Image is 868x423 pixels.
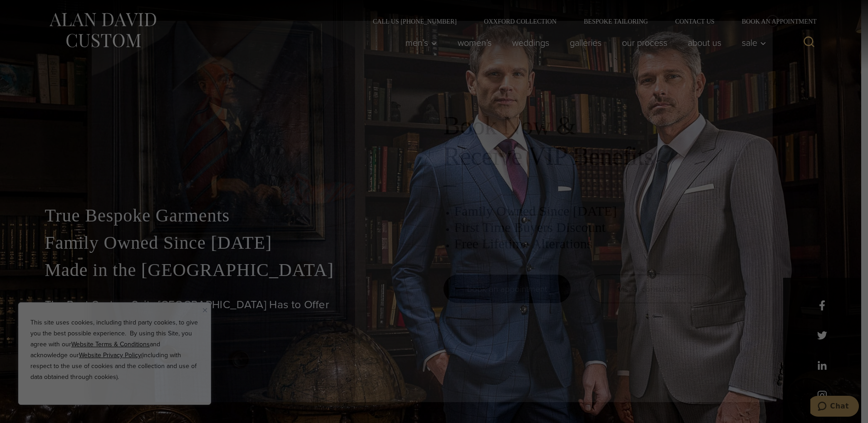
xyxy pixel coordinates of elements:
h3: Family Owned Since [DATE] [454,203,716,219]
h3: First Time Buyers Discount [454,219,716,236]
span: Chat [20,6,39,15]
h2: Book Now & Receive VIP Benefits [444,111,716,172]
a: visual consultation [589,275,716,303]
button: Close [767,15,779,27]
a: book an appointment [444,275,571,303]
h3: Free Lifetime Alterations [454,236,716,252]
